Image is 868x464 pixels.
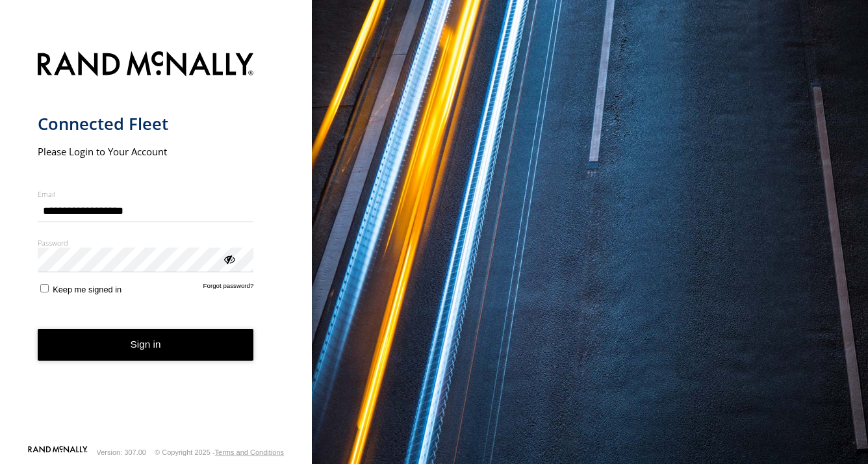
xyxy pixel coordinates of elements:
label: Password [38,238,254,248]
h1: Connected Fleet [38,113,254,135]
a: Terms and Conditions [215,448,284,456]
a: Forgot password? [203,282,254,294]
div: ViewPassword [222,252,235,265]
label: Email [38,189,254,199]
div: © Copyright 2025 - [155,448,284,456]
div: Version: 307.00 [97,448,146,456]
img: Rand McNally [38,49,254,82]
form: main [38,44,275,445]
button: Sign in [38,329,254,361]
a: Visit our Website [28,446,88,459]
input: Keep me signed in [40,284,49,292]
span: Keep me signed in [53,285,121,294]
h2: Please Login to Your Account [38,145,254,158]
